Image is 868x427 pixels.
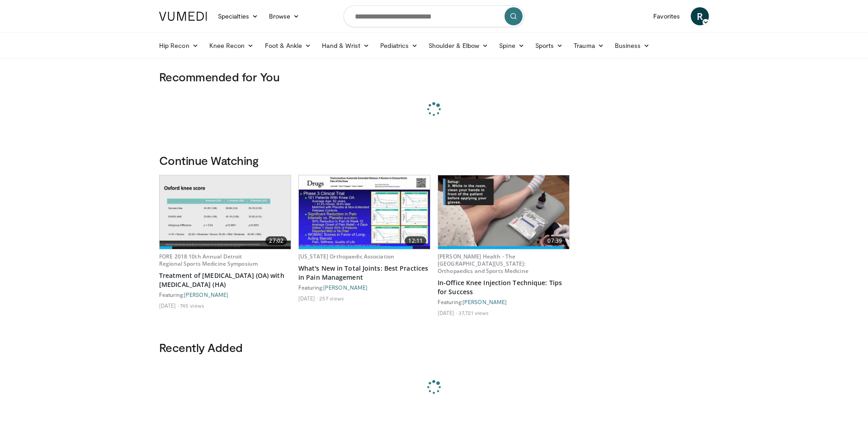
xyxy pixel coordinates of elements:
[159,302,179,309] li: [DATE]
[160,175,291,249] a: 27:02
[184,291,228,298] a: [PERSON_NAME]
[438,309,457,316] li: [DATE]
[438,175,569,249] a: 07:39
[159,291,291,298] div: Featuring:
[458,309,489,316] li: 37,721 views
[319,295,344,302] li: 257 views
[298,253,394,260] a: [US_STATE] Orthopaedic Association
[159,340,709,355] h3: Recently Added
[264,7,305,25] a: Browse
[423,37,494,55] a: Shoulder & Elbow
[438,278,570,296] a: In-Office Knee Injection Technique: Tips for Success
[160,175,291,249] img: 90c49e75-af62-41f8-90d9-3a0a23769c2b.620x360_q85_upscale.jpg
[159,12,207,21] img: VuMedi Logo
[159,271,291,289] a: Treatment of [MEDICAL_DATA] (OA) with [MEDICAL_DATA] (HA)
[316,37,375,55] a: Hand & Wrist
[204,37,259,55] a: Knee Recon
[259,37,317,55] a: Foot & Ankle
[462,299,507,305] a: [PERSON_NAME]
[438,298,570,305] div: Featuring:
[544,236,566,245] span: 07:39
[154,37,204,55] a: Hip Recon
[530,37,569,55] a: Sports
[375,37,423,55] a: Pediatrics
[265,236,287,245] span: 27:02
[405,236,426,245] span: 12:11
[568,37,609,55] a: Trauma
[180,302,204,309] li: 745 views
[212,7,264,25] a: Specialties
[323,284,368,291] a: [PERSON_NAME]
[298,284,430,291] div: Featuring:
[494,37,529,55] a: Spine
[691,7,709,25] a: R
[159,70,709,84] h3: Recommended for You
[648,7,685,25] a: Favorites
[299,175,430,249] img: 49780570-e21b-4c99-a818-3684ef01f022.620x360_q85_upscale.jpg
[299,175,430,249] a: 12:11
[609,37,656,55] a: Business
[159,253,258,267] a: FORE 2018 10th Annual Detroit Regional Sports Medicine Symposium
[298,264,430,282] a: What's New in Total Joints: Best Practices in Pain Management
[344,5,524,27] input: Search topics, interventions
[438,175,569,249] img: 9b54ede4-9724-435c-a780-8950048db540.620x360_q85_upscale.jpg
[298,295,318,302] li: [DATE]
[438,253,528,275] a: [PERSON_NAME] Health - The [GEOGRAPHIC_DATA][US_STATE]: Orthopaedics and Sports Medicine
[159,153,709,168] h3: Continue Watching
